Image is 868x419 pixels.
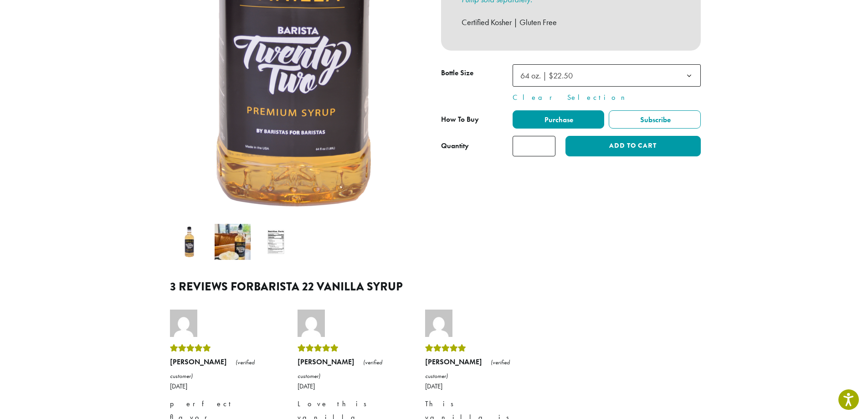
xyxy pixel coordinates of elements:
div: Quantity [441,140,469,151]
span: How To Buy [441,114,479,124]
img: Barista 22 Vanilla Syrup - Image 3 [258,224,294,260]
img: Barista 22 Vanilla Syrup - Image 2 [215,224,251,260]
time: [DATE] [170,383,275,390]
button: Add to cart [565,136,700,156]
time: [DATE] [425,383,530,390]
div: Rated 5 out of 5 [298,341,402,355]
span: 64 oz. | $22.50 [513,64,701,87]
strong: [PERSON_NAME] [425,357,482,367]
p: Certified Kosher | Gluten Free [462,15,680,30]
a: Clear Selection [513,92,701,103]
div: Rated 5 out of 5 [170,341,275,355]
strong: [PERSON_NAME] [170,357,227,367]
span: Purchase [543,115,573,124]
div: Rated 5 out of 5 [425,341,530,355]
em: (verified customer) [425,358,510,380]
label: Bottle Size [441,67,513,80]
span: Subscribe [639,115,671,124]
em: (verified customer) [298,358,382,380]
em: (verified customer) [170,358,255,380]
span: 64 oz. | $22.50 [517,67,582,84]
input: Product quantity [513,136,555,156]
span: Barista 22 Vanilla Syrup [254,278,403,295]
span: 64 oz. | $22.50 [520,70,573,81]
img: Barista 22 Vanilla Syrup [171,224,207,260]
time: [DATE] [298,383,402,390]
h2: 3 reviews for [170,280,699,294]
strong: [PERSON_NAME] [298,357,354,367]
